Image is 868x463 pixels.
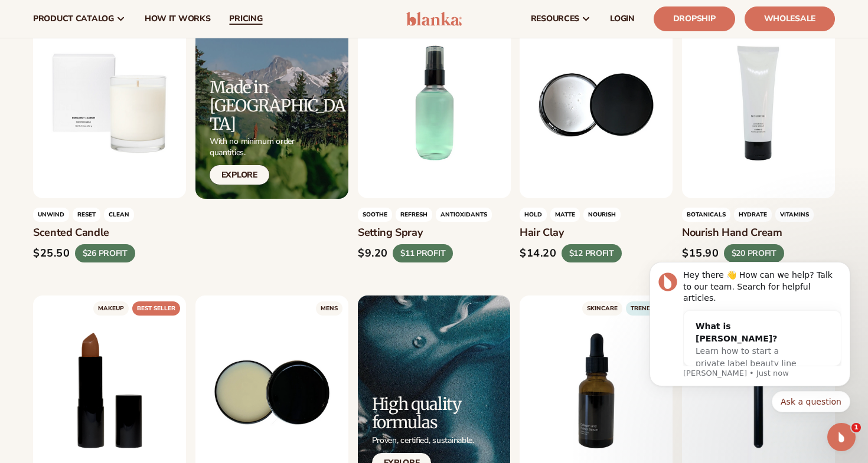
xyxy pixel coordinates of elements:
[229,14,262,24] span: pricing
[358,247,388,260] div: $9.20
[406,12,462,26] img: logo
[610,14,635,24] span: LOGIN
[583,208,621,222] span: nourish
[682,208,730,222] span: Botanicals
[372,435,511,446] p: Proven, certified, sustainable.
[33,14,114,24] span: product catalog
[104,208,134,222] span: clean
[682,227,835,240] h3: Nourish hand cream
[372,395,511,432] h2: High quality formulas
[520,227,673,240] h3: Hair clay
[210,78,348,133] h2: Made in [GEOGRAPHIC_DATA]
[33,247,70,260] div: $25.50
[682,247,719,260] div: $15.90
[827,423,856,451] iframe: Intercom live chat
[520,208,547,222] span: hold
[73,208,100,222] span: reset
[520,247,557,260] div: $14.20
[734,208,772,222] span: hydrate
[393,244,453,262] div: $11 PROFIT
[724,244,784,262] div: $20 PROFIT
[562,244,622,262] div: $12 PROFIT
[745,6,835,31] a: Wholesale
[436,208,492,222] span: antioxidants
[33,208,69,222] span: unwind
[632,260,868,457] iframe: Intercom notifications message
[550,208,580,222] span: matte
[358,227,511,240] h3: Setting spray
[851,423,861,432] span: 1
[210,165,269,185] a: Explore
[654,6,735,31] a: Dropship
[531,14,579,24] span: resources
[775,208,814,222] span: Vitamins
[358,208,392,222] span: Soothe
[75,244,135,262] div: $26 PROFIT
[396,208,432,222] span: refresh
[210,136,348,157] p: With no minimum order quantities.
[145,14,211,24] span: How It Works
[33,227,186,240] h3: Scented candle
